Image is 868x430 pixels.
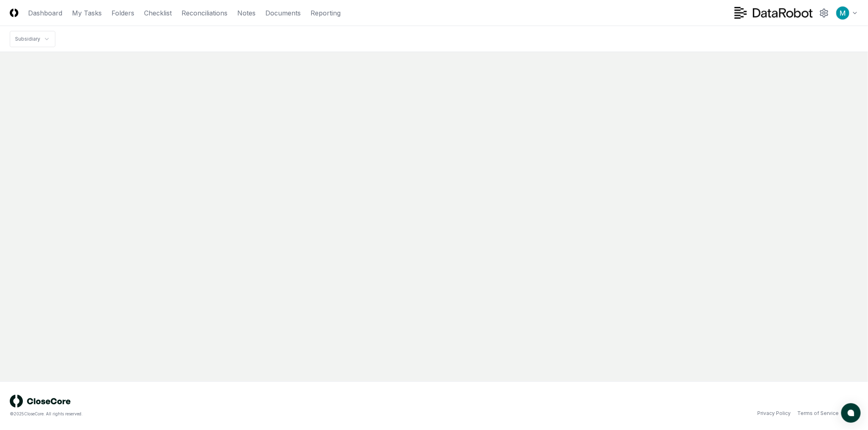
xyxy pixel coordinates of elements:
[237,8,256,18] a: Notes
[144,8,172,18] a: Checklist
[265,8,301,18] a: Documents
[10,411,434,417] div: © 2025 CloseCore. All rights reserved.
[10,31,55,47] nav: breadcrumb
[841,403,861,423] button: atlas-launcher
[15,35,40,43] div: Subsidiary
[181,8,227,18] a: Reconciliations
[112,8,134,18] a: Folders
[10,9,18,17] img: Logo
[28,8,62,18] a: Dashboard
[757,410,791,417] a: Privacy Policy
[310,8,341,18] a: Reporting
[836,7,849,20] img: ACg8ocIk6UVBSJ1Mh_wKybhGNOx8YD4zQOa2rDZHjRd5UfivBFfoWA=s96-c
[735,7,813,19] img: DataRobot logo
[10,395,71,408] img: logo
[797,410,839,417] a: Terms of Service
[72,8,102,18] a: My Tasks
